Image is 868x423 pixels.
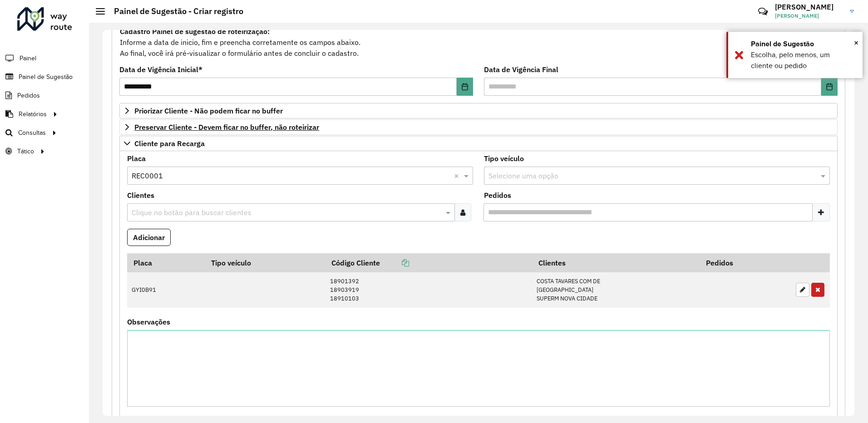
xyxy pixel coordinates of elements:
span: Pedidos [17,91,40,100]
span: [PERSON_NAME] [775,12,843,20]
span: Priorizar Cliente - Não podem ficar no buffer [134,107,283,114]
button: Adicionar [127,229,171,246]
div: Escolha, pelo menos, um cliente ou pedido [751,49,856,71]
span: Tático [17,147,34,156]
span: × [854,38,858,48]
td: GYI0B91 [127,272,205,308]
div: Informe a data de inicio, fim e preencha corretamente os campos abaixo. Ao final, você irá pré-vi... [119,25,838,59]
span: Preservar Cliente - Devem ficar no buffer, não roteirizar [134,123,319,131]
strong: Cadastro Painel de sugestão de roteirização: [120,27,270,36]
label: Clientes [127,190,154,201]
button: Choose Date [821,78,838,96]
th: Placa [127,253,205,272]
label: Placa [127,153,146,164]
h3: [PERSON_NAME] [775,3,843,11]
label: Data de Vigência Final [484,64,558,75]
th: Pedidos [700,253,791,272]
h2: Painel de Sugestão - Criar registro [105,6,243,16]
th: Tipo veículo [205,253,325,272]
div: Cliente para Recarga [119,151,838,419]
th: Clientes [532,253,700,272]
td: 18901392 18903919 18910103 [325,272,532,308]
span: Painel de Sugestão [19,72,73,82]
div: Painel de Sugestão [751,39,856,49]
span: Consultas [18,128,46,138]
label: Tipo veículo [484,153,524,164]
a: Cliente para Recarga [119,136,838,151]
label: Data de Vigência Inicial [119,64,202,75]
span: Cliente para Recarga [134,140,205,147]
a: Preservar Cliente - Devem ficar no buffer, não roteirizar [119,119,838,135]
a: Contato Rápido [753,2,773,21]
label: Observações [127,316,170,327]
label: Pedidos [484,190,511,201]
th: Código Cliente [325,253,532,272]
span: Clear all [454,170,462,181]
button: Close [854,36,858,49]
a: Priorizar Cliente - Não podem ficar no buffer [119,103,838,118]
a: Copiar [380,258,409,267]
td: COSTA TAVARES COM DE [GEOGRAPHIC_DATA] SUPERM NOVA CIDADE [532,272,700,308]
span: Painel [20,54,36,63]
button: Choose Date [457,78,473,96]
span: Relatórios [19,109,47,119]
